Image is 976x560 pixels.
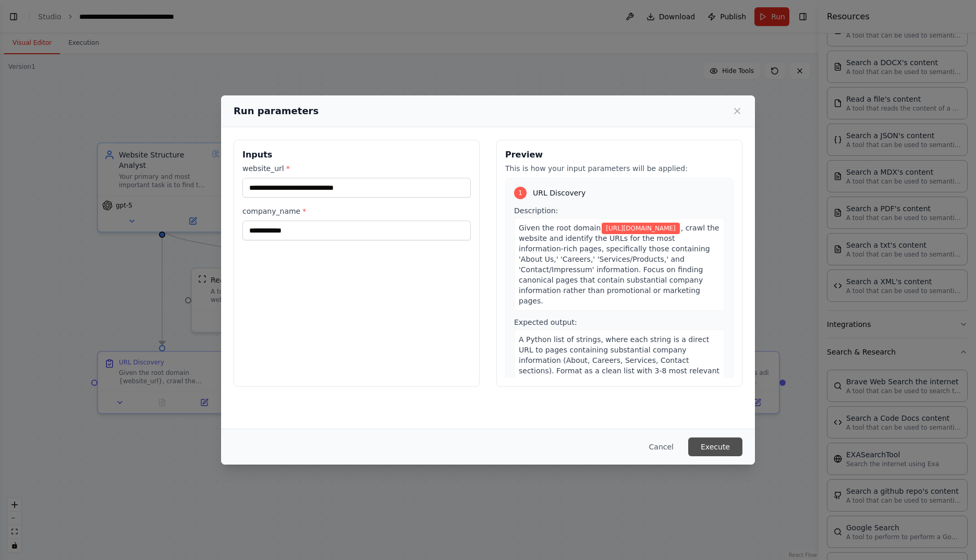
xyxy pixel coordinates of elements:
[514,318,577,326] span: Expected output:
[641,437,682,456] button: Cancel
[602,223,679,234] span: Variable: website_url
[242,149,471,161] h3: Inputs
[519,224,719,305] span: , crawl the website and identify the URLs for the most information-rich pages, specifically those...
[242,163,471,174] label: website_url
[519,335,719,385] span: A Python list of strings, where each string is a direct URL to pages containing substantial compa...
[519,224,601,232] span: Given the root domain
[514,206,558,215] span: Description:
[688,437,742,456] button: Execute
[533,188,585,198] span: URL Discovery
[505,149,734,161] h3: Preview
[242,206,471,216] label: company_name
[505,163,734,174] p: This is how your input parameters will be applied:
[234,104,319,118] h2: Run parameters
[514,187,527,199] div: 1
